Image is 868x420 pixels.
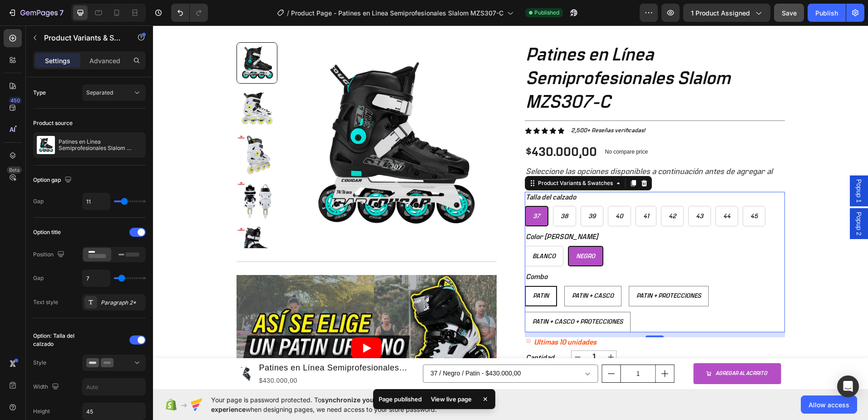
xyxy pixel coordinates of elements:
[449,340,468,357] button: decrement
[503,340,521,357] button: increment
[425,393,477,405] div: View live page
[419,325,431,338] button: decrement
[801,395,857,414] button: Allow access
[468,340,503,357] input: quantity
[7,166,22,174] div: Beta
[808,4,846,22] button: Publish
[380,293,470,300] span: Patin + Casco + Protecciones
[463,188,470,194] span: 40
[45,56,70,65] p: Settings
[570,188,577,194] span: 44
[597,188,605,194] span: 45
[33,197,44,205] div: Gap
[4,4,68,22] button: 7
[105,350,266,361] div: $430.000,00
[33,119,73,127] div: Product source
[774,4,804,22] button: Save
[86,89,113,96] span: Separated
[33,381,61,393] div: Width
[82,85,146,101] button: Separated
[372,17,632,90] h1: Patines en Línea Semiprofesionales Slalom MZS307-C
[33,89,46,97] div: Type
[171,4,208,22] div: Undo/Redo
[423,228,442,234] span: Negro
[9,97,22,104] div: 450
[383,154,462,162] div: Product Variants & Swatches
[83,403,145,420] input: Auto
[380,188,387,194] span: 37
[101,299,143,307] div: Paragraph 2*
[701,154,710,177] span: Popup 1
[380,267,396,274] span: Patin
[540,338,628,359] button: AGREGAR AL ACRRITO
[431,325,452,338] input: quantity
[33,332,80,348] div: Option: Talla del calzado
[33,359,46,367] div: Style
[211,396,466,413] span: synchronize your theme style & enhance your experience
[33,174,74,186] div: Option gap
[534,9,559,17] span: Published
[287,8,289,18] span: /
[59,139,142,151] p: Patines en Línea Semiprofesionales Slalom MZS307-C
[435,188,443,194] span: 39
[380,228,403,234] span: Blanco
[683,4,770,22] button: 1 product assigned
[33,228,61,236] div: Option title
[452,325,464,338] button: increment
[373,328,414,337] p: Cantidad
[33,407,50,415] div: Height
[782,9,797,17] span: Save
[372,166,424,178] legend: Talla del calzado
[83,379,145,395] input: Auto
[543,188,550,194] span: 43
[372,118,445,135] div: $430.000,00
[33,249,66,261] div: Position
[562,343,615,353] div: AGREGAR AL ACRRITO
[105,335,266,350] h1: Patines en Línea Semiprofesionales Slalom MZS307-C
[379,395,422,404] p: Page published
[483,267,548,274] span: Patin + Protecciones
[373,142,631,160] p: Seleccione las opciones disponibles a continuación antes de agregar al carrito.
[37,136,55,154] img: product feature img
[701,186,710,210] span: Popup 2
[381,312,444,322] p: Ultimas 10 unidades
[372,206,446,217] legend: Color [PERSON_NAME]
[211,395,501,414] span: Your page is password protected. To when designing pages, we need access to your store password.
[408,188,415,194] span: 38
[44,32,121,43] p: Product Variants & Swatches
[452,124,495,129] p: No compare price
[815,8,838,18] div: Publish
[89,56,120,65] p: Advanced
[691,8,750,18] span: 1 product assigned
[153,25,868,389] iframe: Design area
[837,375,859,397] div: Open Intercom Messenger
[33,298,58,306] div: Text style
[372,246,395,257] legend: Combo
[809,400,849,410] span: Allow access
[83,193,110,210] input: Auto
[83,270,110,286] input: Auto
[291,8,503,18] span: Product Page - Patines en Linea Semiprofesionales Slalom MZS307-C
[516,188,523,194] span: 42
[59,7,64,18] p: 7
[419,267,461,274] span: Patin + Casco
[490,188,496,194] span: 41
[198,312,229,334] button: Play
[33,274,44,282] div: Gap
[418,102,492,110] p: 2,500+ Reseñas verificadas!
